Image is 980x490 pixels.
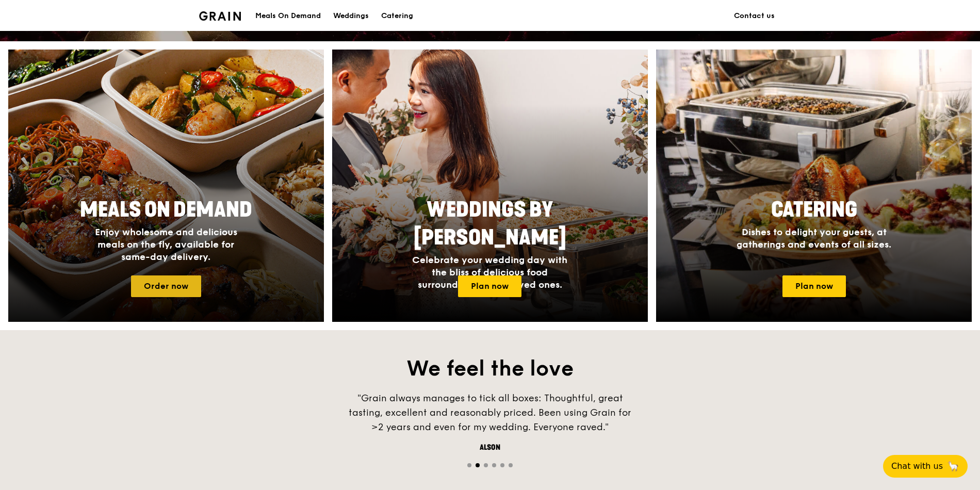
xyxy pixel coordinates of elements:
[883,455,968,478] button: Chat with us🦙
[458,275,521,297] a: Plan now
[484,463,488,467] span: Go to slide 3
[332,50,648,322] img: weddings-card.4f3003b8.jpg
[467,463,471,467] span: Go to slide 1
[131,275,201,297] a: Order now
[476,463,480,467] span: Go to slide 2
[333,1,369,31] div: Weddings
[381,1,413,31] div: Catering
[782,275,846,297] a: Plan now
[327,1,375,31] a: Weddings
[332,50,648,322] a: Weddings by [PERSON_NAME]Celebrate your wedding day with the bliss of delicious food surrounded b...
[656,50,972,322] img: catering-card.e1cfaf3e.jpg
[509,463,513,467] span: Go to slide 6
[500,463,504,467] span: Go to slide 5
[95,226,237,263] span: Enjoy wholesome and delicious meals on the fly, available for same-day delivery.
[335,443,645,453] div: Alson
[80,198,252,222] span: Meals On Demand
[412,254,567,290] span: Celebrate your wedding day with the bliss of delicious food surrounded by your loved ones.
[414,198,566,250] span: Weddings by [PERSON_NAME]
[492,463,496,467] span: Go to slide 4
[255,1,321,31] div: Meals On Demand
[656,50,972,322] a: CateringDishes to delight your guests, at gatherings and events of all sizes.Plan now
[8,50,324,322] a: Meals On DemandEnjoy wholesome and delicious meals on the fly, available for same-day delivery.Or...
[199,11,241,21] img: Grain
[728,1,781,31] a: Contact us
[737,226,891,250] span: Dishes to delight your guests, at gatherings and events of all sizes.
[947,460,959,472] span: 🦙
[375,1,419,31] a: Catering
[891,460,943,472] span: Chat with us
[335,391,645,434] div: "Grain always manages to tick all boxes: Thoughtful, great tasting, excellent and reasonably pric...
[771,198,857,222] span: Catering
